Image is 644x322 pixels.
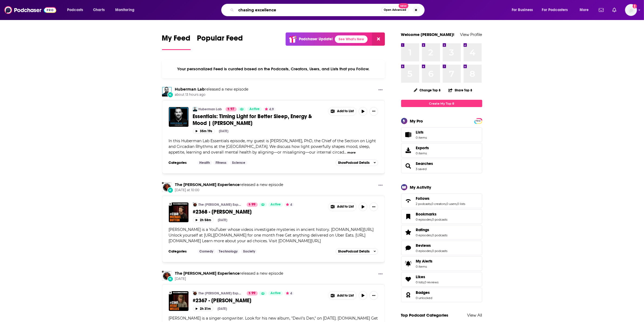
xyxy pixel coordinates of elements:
[197,161,212,165] a: Health
[193,297,324,304] a: #2367 - [PERSON_NAME]
[403,228,414,236] a: Ratings
[4,5,56,15] img: Podchaser - Follow, Share and Rate Podcasts
[416,196,430,201] span: Follows
[432,218,448,221] a: 0 podcasts
[416,227,448,232] a: Ratings
[252,291,256,296] span: 99
[193,208,324,215] a: #2368 - [PERSON_NAME]
[416,274,439,279] a: Likes
[175,271,283,276] h3: released a new episode
[328,203,356,211] button: Show More Button
[369,107,378,116] button: Show More Button
[416,212,437,217] span: Bookmarks
[416,290,432,295] a: Badges
[270,202,281,207] span: Active
[67,6,83,14] span: Podcasts
[193,203,197,207] img: The Joe Rogan Experience
[344,150,347,155] span: ...
[401,194,482,208] span: Follows
[336,248,378,255] button: ShowPodcast Details
[416,202,431,206] a: 2 podcasts
[175,92,249,97] span: about 13 hours ago
[403,131,414,138] span: Lists
[432,218,432,221] span: ,
[403,213,414,220] a: Bookmarks
[199,107,222,111] a: Huberman Lab
[416,249,432,253] a: 0 episodes
[416,296,432,300] a: 0 unlocked
[167,187,173,193] div: New Episode
[93,6,105,14] span: Charts
[403,147,414,154] span: Exports
[447,202,457,206] a: 0 users
[416,290,430,295] span: Badges
[410,118,423,124] div: My Pro
[401,100,482,107] a: Create My Top 8
[115,6,134,14] span: Monitoring
[410,185,431,190] div: My Activity
[416,280,424,284] a: 0 lists
[162,182,172,192] img: The Joe Rogan Experience
[625,4,637,16] button: Show profile menu
[633,4,637,8] svg: Add a profile image
[338,250,369,253] span: Show Podcast Details
[401,209,482,224] span: Bookmarks
[432,233,448,237] a: 0 podcasts
[416,130,427,135] span: Lists
[416,130,424,135] span: Lists
[416,259,433,264] span: My Alerts
[197,34,243,46] span: Popular Feed
[610,5,619,15] a: Show notifications dropdown
[193,129,215,134] button: 35m 19s
[63,6,90,14] button: open menu
[475,119,481,123] a: PRO
[376,271,385,278] button: Show More Button
[416,145,429,150] span: Exports
[284,291,294,296] button: 4
[193,297,252,304] span: #2367 - [PERSON_NAME]
[576,6,596,14] button: open menu
[247,291,258,296] a: 99
[508,6,540,14] button: open menu
[401,313,448,318] a: Top Podcast Categories
[197,34,243,50] a: Popular Feed
[337,109,354,113] span: Add to List
[199,291,243,296] a: The [PERSON_NAME] Experience
[299,37,333,41] p: Podchaser Update!
[460,32,482,37] a: View Profile
[175,87,249,92] h3: released a new episode
[403,197,414,205] a: Follows
[193,113,312,127] span: Essentials: Timing Light for Better Sleep, Energy & Mood | [PERSON_NAME]
[162,271,172,281] img: The Joe Rogan Experience
[169,291,189,311] img: #2367 - Jesse Welles
[416,265,433,268] span: 0 items
[369,291,378,300] button: Show More Button
[167,276,173,282] div: New Episode
[336,160,378,166] button: ShowPodcast Details
[175,188,283,192] span: [DATE] at 10:00
[252,202,256,207] span: 99
[162,87,172,97] a: Huberman Lab
[347,150,356,155] button: more
[416,218,432,221] a: 0 episodes
[90,6,108,14] a: Charts
[416,161,433,166] span: Searches
[213,161,229,165] a: Fitness
[416,243,448,248] a: Reviews
[199,203,243,207] a: The [PERSON_NAME] Experience
[401,272,482,287] span: Likes
[247,203,258,207] a: 99
[169,107,189,127] img: Essentials: Timing Light for Better Sleep, Energy & Mood | Dr. Samer Hattar
[580,6,589,14] span: More
[162,60,385,78] div: Your personalized Feed is curated based on the Podcasts, Creators, Users, and Lists that you Follow.
[169,203,189,222] img: #2368 - Michael Button
[457,202,457,206] span: ,
[328,291,356,300] button: Show More Button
